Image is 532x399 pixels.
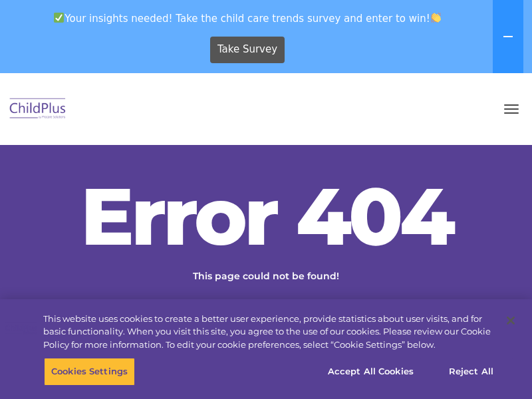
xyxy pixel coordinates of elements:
button: Accept All Cookies [321,358,421,386]
img: ChildPlus by Procare Solutions [7,94,69,125]
a: Take Survey [210,37,285,63]
img: 👏 [431,13,441,23]
h2: Error 404 [66,176,465,256]
div: This website uses cookies to create a better user experience, provide statistics about user visit... [43,313,495,352]
span: Your insights needed! Take the child care trends survey and enter to win! [5,5,490,31]
img: ✅ [54,13,64,23]
p: This page could not be found! [126,269,406,283]
button: Close [496,306,525,335]
button: Cookies Settings [44,358,135,386]
button: Reject All [430,358,513,386]
span: Take Survey [217,38,277,61]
